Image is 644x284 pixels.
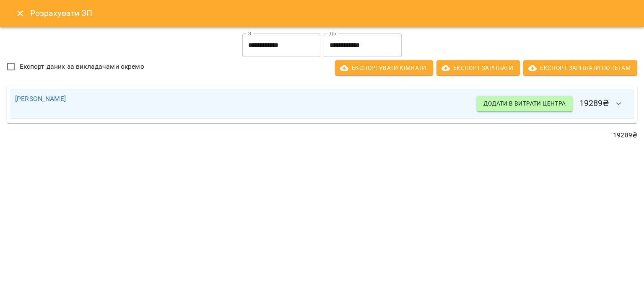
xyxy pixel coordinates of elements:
[523,60,637,75] button: Експорт Зарплати по тегам
[436,60,520,75] button: Експорт Зарплати
[15,95,66,103] a: [PERSON_NAME]
[483,98,566,108] span: Додати в витрати центра
[477,94,629,114] h6: 19289 ₴
[477,96,572,111] button: Додати в витрати центра
[30,7,634,20] h6: Розрахувати ЗП
[20,62,144,72] span: Експорт даних за викладачами окремо
[530,63,631,73] span: Експорт Зарплати по тегам
[335,60,433,75] button: Експортувати кімнати
[342,63,426,73] span: Експортувати кімнати
[443,63,513,73] span: Експорт Зарплати
[7,130,637,140] p: 19289 ₴
[10,3,30,23] button: Close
